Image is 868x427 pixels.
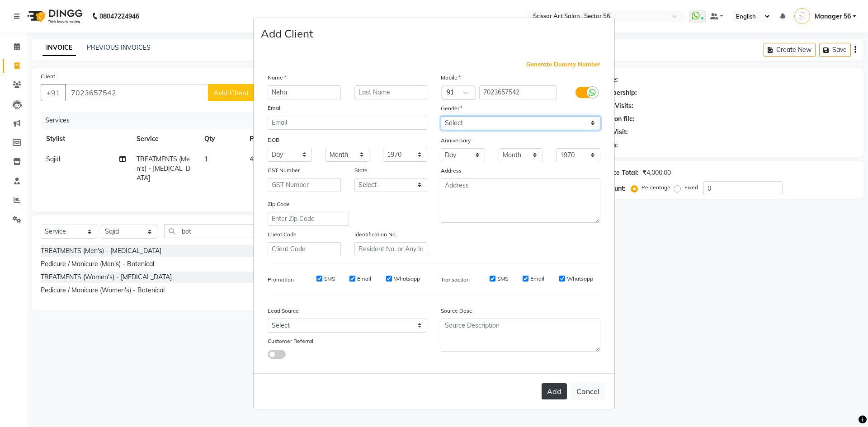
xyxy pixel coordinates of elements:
[268,337,313,345] label: Customer Referral
[354,85,428,99] input: Last Name
[268,116,427,130] input: Email
[268,242,341,256] input: Client Code
[526,60,600,69] span: Generate Dummy Number
[268,166,300,174] label: GST Number
[567,275,593,283] label: Whatsapp
[441,136,471,145] label: Anniversary
[268,276,294,284] label: Promotion
[530,275,544,283] label: Email
[441,74,461,82] label: Mobile
[268,85,341,99] input: First Name
[268,307,299,315] label: Lead Source
[571,383,605,400] button: Cancel
[441,276,470,284] label: Transaction
[354,242,428,256] input: Resident No. or Any Id
[394,275,420,283] label: Whatsapp
[268,230,297,239] label: Client Code
[354,230,397,239] label: Identification No.
[354,166,368,174] label: State
[268,200,290,208] label: Zip Code
[542,383,567,399] button: Add
[268,136,279,144] label: DOB
[268,74,286,82] label: Name
[268,104,282,112] label: Email
[479,85,557,99] input: Mobile
[441,104,462,113] label: Gender
[268,178,341,192] input: GST Number
[441,307,472,315] label: Source Desc
[268,212,349,226] input: Enter Zip Code
[261,25,313,42] h4: Add Client
[441,167,462,175] label: Address
[357,275,371,283] label: Email
[497,275,508,283] label: SMS
[324,275,335,283] label: SMS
